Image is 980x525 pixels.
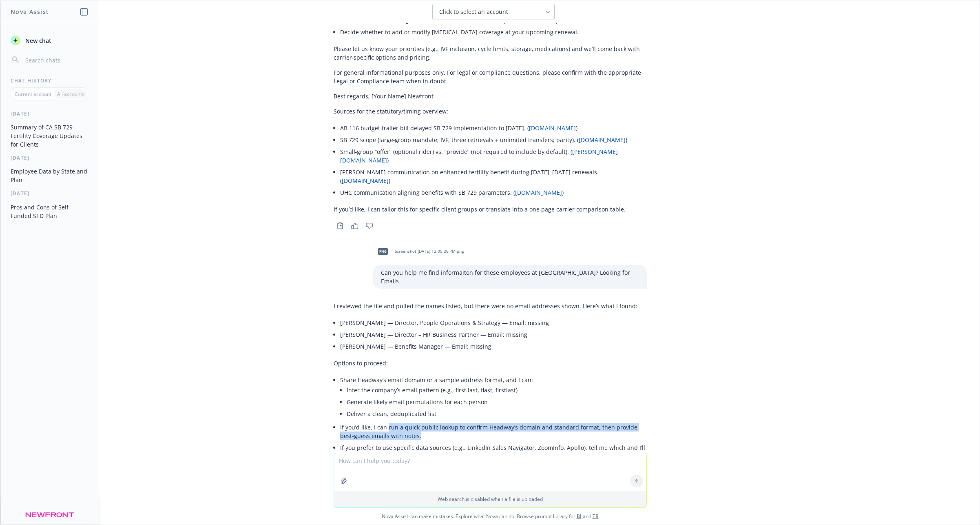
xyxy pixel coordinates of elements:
li: Deliver a clean, deduplicated list [347,408,647,420]
span: Click to select an account [439,8,508,16]
p: Sources for the statutory/timing overview: [334,107,647,116]
a: TR [593,513,599,520]
span: png [378,248,388,254]
button: New chat [7,33,92,48]
li: SB 729 scope (large‑group mandate; IVF, three retrievals + unlimited transfers; parity). ( ) [340,134,647,146]
button: Click to select an account [432,4,555,20]
p: For general informational purposes only. For legal or compliance questions, please confirm with t... [334,68,647,85]
div: Chat History [1,77,98,84]
p: Please let us know your priorities (e.g., IVF inclusion, cycle limits, storage, medications) and ... [334,44,647,62]
li: If you prefer to use specific data sources (e.g., LinkedIn Sales Navigator, ZoomInfo, Apollo), te... [340,442,647,462]
a: [DOMAIN_NAME] [529,124,576,132]
p: I reviewed the file and pulled the names listed, but there were no email addresses shown. Here’s ... [334,302,647,310]
p: Can you help me find informaiton for these employees at [GEOGRAPHIC_DATA]? Looking for Emails [381,268,639,285]
svg: Copy to clipboard [336,222,344,229]
button: Thumbs down [363,220,376,231]
li: Infer the company’s email pattern (e.g., first.last, flast, firstlast) [347,384,647,396]
p: If you’d like, I can tailor this for specific client groups or translate into a one‑page carrier ... [334,205,647,214]
span: Screenshot [DATE] 12.09.26 PM.png [395,249,464,254]
p: All accounts [57,91,84,98]
div: pngScreenshot [DATE] 12.09.26 PM.png [373,241,465,262]
button: Employee Data by State and Plan [7,165,92,187]
input: Search chats [24,54,88,66]
p: Best regards, [Your Name] Newfront [334,92,647,100]
span: New chat [24,36,51,45]
li: Small‑group “offer” (optional rider) vs. “provide” (not required to include by default). ( ) [340,146,647,166]
a: [DOMAIN_NAME] [515,189,562,196]
a: [DOMAIN_NAME] [342,177,389,185]
li: UHC communication aligning benefits with SB 729 parameters. ( ) [340,187,647,198]
li: Share Headway’s email domain or a sample address format, and I can: [340,374,647,421]
a: BI [577,513,582,520]
li: [PERSON_NAME] communication on enhanced fertility benefit during [DATE]–[DATE] renewals. ( ) [340,166,647,187]
li: [PERSON_NAME] — Benefits Manager — Email: missing [340,340,647,352]
li: Generate likely email permutations for each person [347,396,647,408]
a: [DOMAIN_NAME] [579,136,626,144]
div: [DATE] [1,190,98,197]
li: AB 116 budget trailer bill delayed SB 729 implementation to [DATE]. ( ) [340,122,647,134]
div: [DATE] [1,154,98,161]
li: Decide whether to add or modify [MEDICAL_DATA] coverage at your upcoming renewal. [340,26,647,38]
div: [DATE] [1,110,98,117]
p: Web search is disabled when a file is uploaded [339,496,642,503]
li: [PERSON_NAME] — Director, People Operations & Strategy — Email: missing [340,317,647,329]
span: Nova Assist can make mistakes. Explore what Nova can do: Browse prompt library for and [4,508,976,525]
h1: Nova Assist [11,7,49,16]
button: Pros and Cons of Self-Funded STD Plan [7,200,92,222]
p: Current account [15,91,51,98]
li: [PERSON_NAME] — Director – HR Business Partner — Email: missing [340,329,647,340]
p: Options to proceed: [334,359,647,367]
button: Summary of CA SB 729 Fertility Coverage Updates for Clients [7,120,92,151]
li: If you’d like, I can run a quick public lookup to confirm Headway’s domain and standard format, t... [340,421,647,442]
